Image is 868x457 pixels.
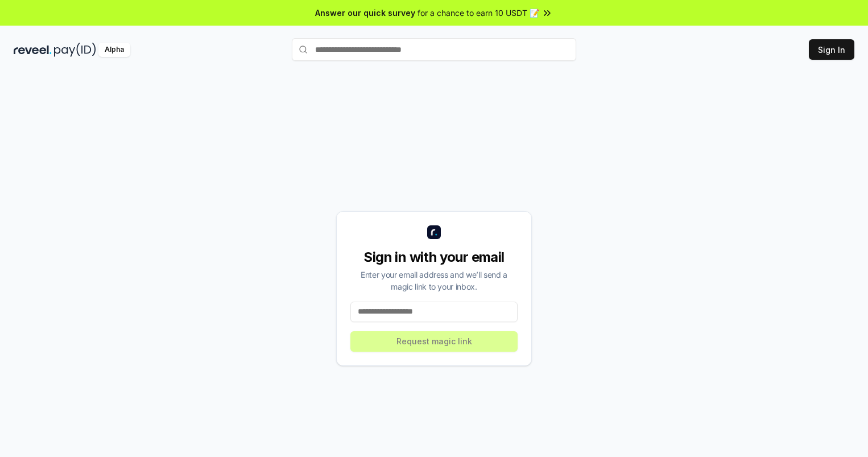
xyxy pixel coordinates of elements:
div: Sign in with your email [350,248,518,266]
div: Enter your email address and we’ll send a magic link to your inbox. [350,269,518,293]
button: Sign In [809,39,854,60]
img: pay_id [54,43,96,57]
img: reveel_dark [14,43,52,57]
img: logo_small [427,225,441,239]
span: Answer our quick survey [315,7,415,19]
div: Alpha [98,43,130,57]
span: for a chance to earn 10 USDT 📝 [418,7,539,19]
